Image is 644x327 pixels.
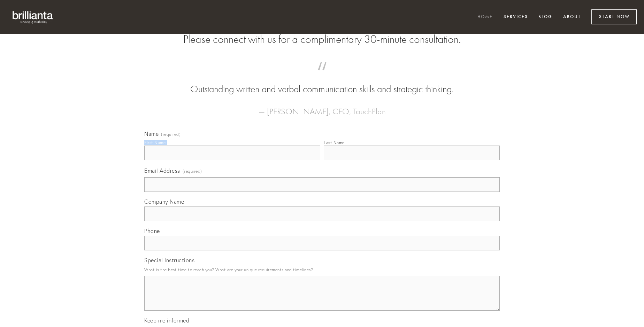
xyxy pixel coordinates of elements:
[559,11,585,23] a: About
[144,317,189,324] span: Keep me informed
[499,11,532,23] a: Services
[591,9,637,24] a: Start Now
[324,140,345,145] div: Last Name
[473,11,497,23] a: Home
[534,11,557,23] a: Blog
[144,227,160,234] span: Phone
[155,69,489,96] blockquote: Outstanding written and verbal communication skills and strategic thinking.
[155,96,489,118] figcaption: — [PERSON_NAME], CEO, TouchPlan
[155,69,489,83] span: “
[144,198,184,205] span: Company Name
[183,166,202,176] span: (required)
[7,7,59,27] img: brillianta - research, strategy, marketing
[144,265,500,274] p: What is the best time to reach you? What are your unique requirements and timelines?
[144,33,500,46] h2: Please connect with us for a complimentary 30-minute consultation.
[144,257,194,264] span: Special Instructions
[144,130,159,137] span: Name
[144,167,180,174] span: Email Address
[144,140,166,145] div: First Name
[161,132,181,137] span: (required)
